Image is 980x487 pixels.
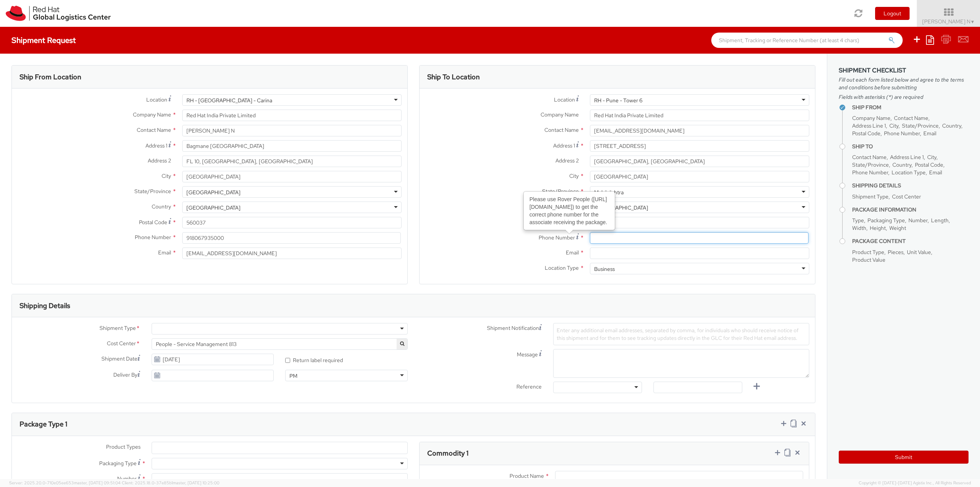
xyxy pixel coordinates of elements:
span: Contact Name [544,126,579,133]
div: Business [594,265,615,273]
h3: Shipment Checklist [839,67,969,74]
span: Client: 2025.18.0-37e85b1 [122,480,219,485]
span: Packaging Type [99,460,137,467]
span: Email [923,130,936,137]
span: Contact Name [894,115,928,121]
span: Weight [889,225,906,231]
div: RH - Pune - Tower 6 [594,97,642,104]
span: Number [908,217,928,224]
span: Shipment Notification [487,324,539,332]
input: Return label required [285,358,290,363]
span: City [927,154,936,161]
h4: Package Information [852,207,969,213]
span: Phone Number [539,234,575,241]
span: State/Province [902,122,939,129]
span: Fill out each form listed below and agree to the terms and conditions before submitting [839,76,969,91]
span: Country [892,161,911,168]
h3: Commodity 1 [427,449,469,457]
span: Company Name [133,111,171,118]
div: [GEOGRAPHIC_DATA] [186,189,240,196]
button: Submit [839,451,969,464]
div: [GEOGRAPHIC_DATA] [594,204,648,212]
h4: Shipment Request [11,36,76,44]
h3: Ship From Location [20,73,81,81]
span: Number [117,475,137,482]
h4: Shipping Details [852,183,969,189]
span: Email [566,249,579,256]
span: Shipment Type [852,193,889,200]
span: Shipment Date [101,355,137,363]
span: Length [931,217,949,224]
span: Cost Center [107,339,136,348]
span: State/Province [134,188,171,195]
span: Server: 2025.20.0-710e05ee653 [9,480,121,485]
span: Company Name [852,115,890,121]
span: Location [146,96,167,103]
span: Address 2 [555,157,579,164]
span: Address Line 1 [890,154,924,161]
span: Packaging Type [867,217,905,224]
span: Phone Number [884,130,920,137]
div: Mahārāshtra [594,189,624,196]
span: Pieces [888,249,903,256]
span: Email [929,169,942,176]
span: Address 1 [145,142,167,149]
span: Deliver By [113,371,137,379]
span: City [569,172,579,179]
span: Phone Number [135,234,171,241]
span: Location Type [892,169,926,176]
span: Reference [516,383,542,390]
span: Height [870,225,886,231]
div: Please use Rover People ([URL][DOMAIN_NAME]) to get the correct phone number for the associate re... [524,192,614,230]
button: Logout [875,7,910,20]
img: rh-logistics-00dfa346123c4ec078e1.svg [6,6,111,21]
span: Address 2 [148,157,171,164]
span: Postal Code [915,161,943,168]
div: [GEOGRAPHIC_DATA] [186,204,240,212]
span: Location [554,96,575,103]
span: Message [517,351,538,358]
span: People - Service Management 813 [152,338,408,350]
input: Shipment, Tracking or Reference Number (at least 4 chars) [711,33,903,48]
span: Company Name [541,111,579,118]
span: Product Value [852,256,885,263]
span: Enter any additional email addresses, separated by comma, for individuals who should receive noti... [557,327,799,341]
span: Width [852,225,866,231]
span: [PERSON_NAME] N [922,18,975,25]
span: People - Service Management 813 [156,341,403,348]
span: State/Province [852,161,889,168]
h3: Ship To Location [427,73,480,81]
span: ▼ [970,19,975,25]
span: Type [852,217,864,224]
span: Address Line 1 [852,122,886,129]
span: Location Type [545,264,579,271]
h4: Ship To [852,144,969,149]
span: Country [152,203,171,210]
span: Copyright © [DATE]-[DATE] Agistix Inc., All Rights Reserved [859,480,971,486]
span: Fields with asterisks (*) are required [839,93,969,101]
span: Unit Value [907,249,931,256]
span: Product Name [510,472,544,479]
span: State/Province [542,188,579,195]
span: Product Types [106,443,140,450]
div: RH - [GEOGRAPHIC_DATA] - Carina [186,97,272,104]
span: Contact Name [137,126,171,133]
h3: Shipping Details [20,302,70,310]
span: Country [942,122,961,129]
div: PM [289,372,297,380]
label: Return label required [285,355,344,364]
span: master, [DATE] 10:25:00 [173,480,219,485]
span: Cost Center [892,193,921,200]
span: Postal Code [852,130,880,137]
span: Contact Name [852,154,887,161]
span: Email [158,249,171,256]
span: Postal Code [139,219,167,226]
h4: Ship From [852,105,969,110]
span: Product Type [852,249,884,256]
span: Phone Number [852,169,888,176]
span: City [889,122,898,129]
span: master, [DATE] 09:51:04 [74,480,121,485]
h3: Package Type 1 [20,420,67,428]
h4: Package Content [852,238,969,244]
span: City [162,172,171,179]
